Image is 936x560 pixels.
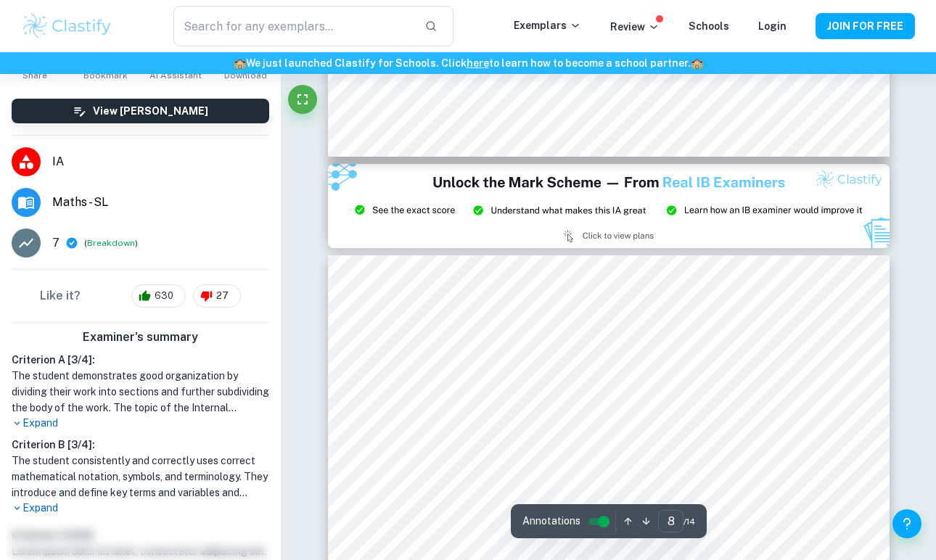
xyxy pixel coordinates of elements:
[758,20,787,32] a: Login
[149,70,202,81] span: AI Assistant
[87,236,135,250] button: Breakdown
[173,6,413,46] input: Search for any exemplars...
[522,514,580,529] span: Annotations
[208,289,237,303] span: 27
[328,164,890,248] img: Ad
[610,19,660,35] p: Review
[84,236,138,250] span: ( )
[514,17,581,33] p: Exemplars
[52,194,269,211] span: Maths - SL
[816,13,915,39] button: JOIN FOR FREE
[467,57,489,69] a: here
[147,289,181,303] span: 630
[234,57,246,69] span: 🏫
[12,352,269,368] h6: Criterion A [ 3 / 4 ]:
[689,20,729,32] a: Schools
[40,287,81,305] h6: Like it?
[6,329,275,346] h6: Examiner's summary
[131,284,186,308] div: 630
[83,70,128,81] span: Bookmark
[52,153,269,170] span: IA
[691,57,703,69] span: 🏫
[12,368,269,416] h1: The student demonstrates good organization by dividing their work into sections and further subdi...
[21,12,113,41] img: Clastify logo
[52,234,59,252] p: 7
[22,70,47,81] span: Share
[12,453,269,501] h1: The student consistently and correctly uses correct mathematical notation, symbols, and terminolo...
[193,284,241,308] div: 27
[892,509,921,538] button: Help and Feedback
[12,416,269,431] p: Expand
[224,70,267,81] span: Download
[288,85,317,114] button: Fullscreen
[683,515,695,528] span: / 14
[3,55,933,71] h6: We just launched Clastify for Schools. Click to learn how to become a school partner.
[12,437,269,453] h6: Criterion B [ 3 / 4 ]:
[12,501,269,516] p: Expand
[93,103,208,119] h6: View [PERSON_NAME]
[12,99,269,123] button: View [PERSON_NAME]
